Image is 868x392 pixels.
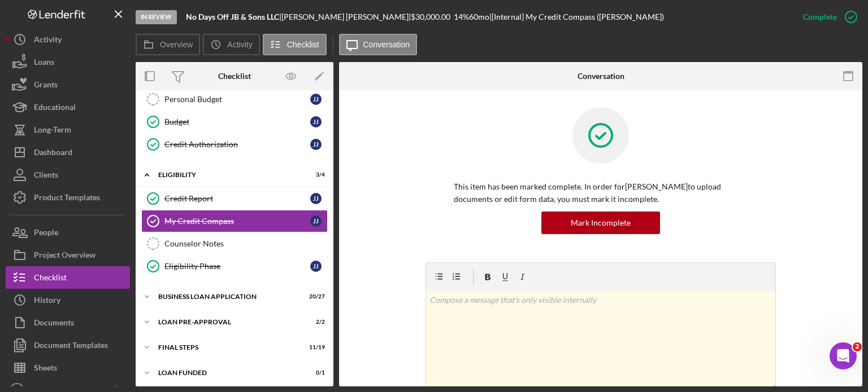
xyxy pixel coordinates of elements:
[34,73,58,99] div: Grants
[141,88,328,111] a: Personal BudgetJJ
[541,212,660,234] button: Mark Incomplete
[305,171,325,178] div: 3 / 4
[34,28,62,54] div: Activity
[34,289,60,314] div: History
[136,34,200,55] button: Overview
[160,40,193,49] label: Overview
[34,221,58,246] div: People
[363,40,410,49] label: Conversation
[310,215,322,227] div: J J
[203,34,259,55] button: Activity
[305,293,325,300] div: 20 / 27
[227,40,252,49] label: Activity
[469,12,489,21] div: 60 mo
[578,72,624,81] div: Conversation
[34,334,108,359] div: Document Templates
[6,221,130,244] button: People
[6,244,130,266] button: Project Overview
[34,118,71,144] div: Long-Term
[305,369,325,376] div: 0 / 1
[34,51,54,76] div: Loans
[489,12,664,21] div: | [Internal] My Credit Compass ([PERSON_NAME])
[6,28,130,51] button: Activity
[141,210,328,232] a: My Credit CompassJJ
[6,311,130,334] button: Documents
[263,34,327,55] button: Checklist
[853,342,862,351] span: 2
[141,133,328,156] a: Credit AuthorizationJJ
[158,369,297,376] div: LOAN FUNDED
[6,334,130,356] button: Document Templates
[218,72,251,81] div: Checklist
[830,342,857,369] iframe: Intercom live chat
[34,164,58,189] div: Clients
[158,293,297,300] div: BUSINESS LOAN APPLICATION
[411,12,454,21] div: $30,000.00
[141,255,328,278] a: Eligibility PhaseJJ
[6,118,130,141] button: Long-Term
[571,212,631,234] div: Mark Incomplete
[281,12,411,21] div: [PERSON_NAME] [PERSON_NAME] |
[305,319,325,325] div: 2 / 2
[6,164,130,186] button: Clients
[34,311,74,337] div: Documents
[34,356,57,382] div: Sheets
[6,51,130,73] button: Loans
[310,116,322,127] div: J J
[310,94,322,105] div: J J
[454,180,748,206] p: This item has been marked complete. In order for [PERSON_NAME] to upload documents or edit form d...
[164,239,327,248] div: Counselor Notes
[6,289,130,311] button: History
[792,6,862,28] button: Complete
[164,117,310,126] div: Budget
[339,34,418,55] button: Conversation
[6,186,130,209] button: Product Templates
[287,40,319,49] label: Checklist
[310,261,322,272] div: J J
[310,193,322,204] div: J J
[6,96,130,118] button: Educational
[34,186,100,212] div: Product Templates
[164,217,310,226] div: My Credit Compass
[158,171,297,178] div: ELIGIBILITY
[158,344,297,351] div: FINAL STEPS
[305,344,325,351] div: 11 / 19
[34,266,67,292] div: Checklist
[141,232,328,255] a: Counselor Notes
[164,262,310,271] div: Eligibility Phase
[6,73,130,96] button: Grants
[34,96,76,121] div: Educational
[186,12,281,21] div: |
[164,95,310,104] div: Personal Budget
[164,194,310,203] div: Credit Report
[136,10,177,24] div: In Review
[34,244,96,269] div: Project Overview
[6,141,130,164] button: Dashboard
[803,6,837,28] div: Complete
[158,319,297,325] div: LOAN PRE-APPROVAL
[6,356,130,379] button: Sheets
[141,187,328,210] a: Credit ReportJJ
[454,12,469,21] div: 14 %
[141,111,328,133] a: BudgetJJ
[164,140,310,149] div: Credit Authorization
[310,139,322,150] div: J J
[34,141,72,166] div: Dashboard
[186,12,279,21] b: No Days Off JB & Sons LLC
[6,266,130,289] button: Checklist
